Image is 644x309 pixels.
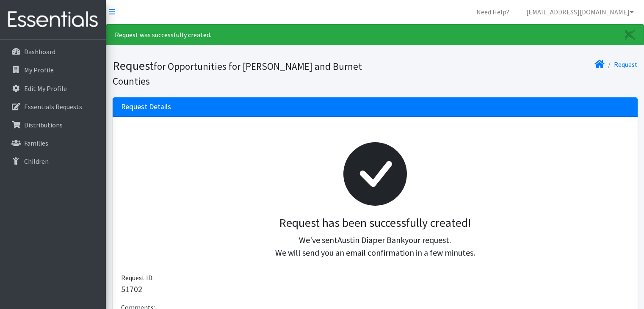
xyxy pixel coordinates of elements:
p: My Profile [24,66,54,74]
p: Families [24,139,48,147]
h1: Request [113,58,372,88]
p: Dashboard [24,47,55,56]
a: Edit My Profile [3,80,102,97]
p: We've sent your request. We will send you an email confirmation in a few minutes. [128,234,622,259]
a: My Profile [3,61,102,78]
a: Close [616,25,644,45]
img: HumanEssentials [3,6,102,34]
span: Austin Diaper Bank [337,235,405,245]
a: Request [614,60,638,69]
h3: Request has been successfully created! [128,216,622,230]
span: Request ID: [121,273,154,282]
p: Children [24,157,49,166]
p: 51702 [121,283,629,295]
a: Need Help? [470,3,516,20]
small: for Opportunities for [PERSON_NAME] and Burnet Counties [113,60,362,87]
h3: Request Details [121,102,171,111]
div: Request was successfully created. [106,24,644,45]
a: [EMAIL_ADDRESS][DOMAIN_NAME] [520,3,641,20]
p: Essentials Requests [24,102,82,111]
p: Distributions [24,121,63,129]
a: Children [3,153,102,170]
a: Families [3,135,102,152]
a: Essentials Requests [3,98,102,115]
p: Edit My Profile [24,84,67,93]
a: Dashboard [3,43,102,60]
a: Distributions [3,116,102,133]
